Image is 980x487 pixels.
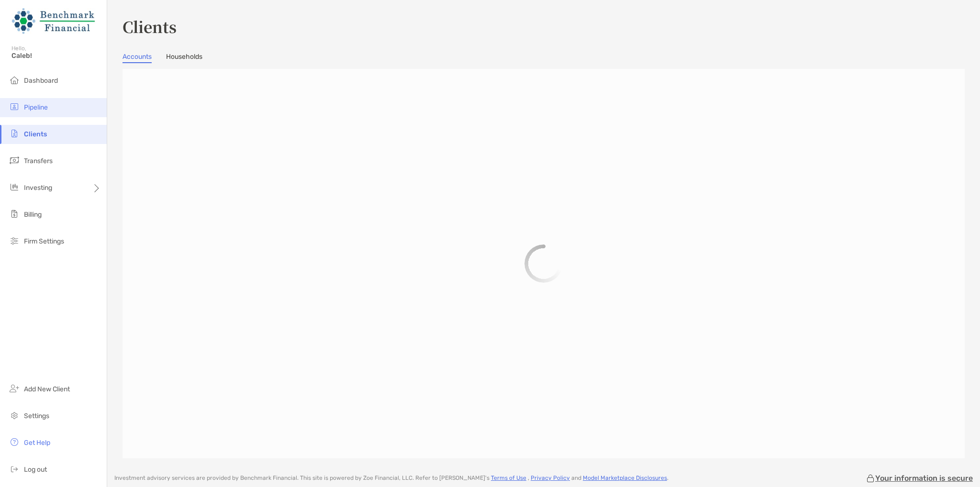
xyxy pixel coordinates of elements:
[9,128,20,139] img: clients icon
[9,463,20,475] img: logout icon
[24,465,47,474] span: Log out
[9,208,20,220] img: billing icon
[114,475,668,482] p: Investment advisory services are provided by Benchmark Financial . This site is powered by Zoe Fi...
[583,475,667,481] a: Model Marketplace Disclosures
[24,130,47,138] span: Clients
[9,101,20,112] img: pipeline icon
[9,74,20,86] img: dashboard icon
[24,184,52,192] span: Investing
[24,412,49,420] span: Settings
[9,410,20,421] img: settings icon
[531,475,570,481] a: Privacy Policy
[24,439,50,447] span: Get Help
[122,15,965,37] h3: Clients
[491,475,526,481] a: Terms of Use
[24,103,48,111] span: Pipeline
[9,235,20,246] img: firm-settings icon
[9,155,20,166] img: transfers icon
[9,383,20,394] img: add_new_client icon
[11,4,95,38] img: Zoe Logo
[9,436,20,448] img: get-help icon
[24,77,58,85] span: Dashboard
[9,181,20,193] img: investing icon
[875,474,973,483] p: Your information is secure
[122,53,152,63] a: Accounts
[24,385,70,393] span: Add New Client
[24,210,42,219] span: Billing
[166,53,202,63] a: Households
[11,52,101,60] span: Caleb!
[24,157,53,165] span: Transfers
[24,237,64,245] span: Firm Settings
